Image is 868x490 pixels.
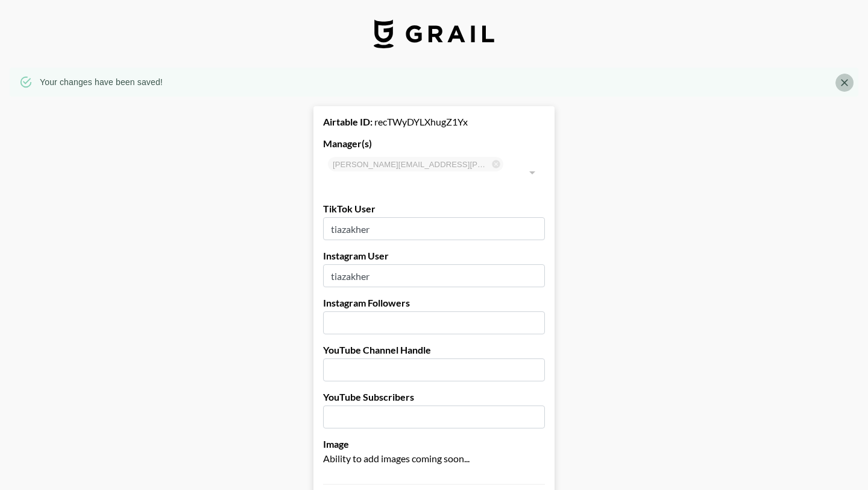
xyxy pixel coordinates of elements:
[835,74,854,92] button: Close
[323,391,545,403] label: YouTube Subscribers
[323,116,373,127] strong: Airtable ID:
[323,250,545,262] label: Instagram User
[323,116,545,128] div: recTWyDYLXhugZ1Yx
[374,19,494,48] img: Grail Talent Logo
[323,138,545,150] label: Manager(s)
[323,203,545,215] label: TikTok User
[323,453,470,464] span: Ability to add images coming soon...
[323,297,545,309] label: Instagram Followers
[323,438,545,450] label: Image
[323,344,545,356] label: YouTube Channel Handle
[40,71,163,93] div: Your changes have been saved!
